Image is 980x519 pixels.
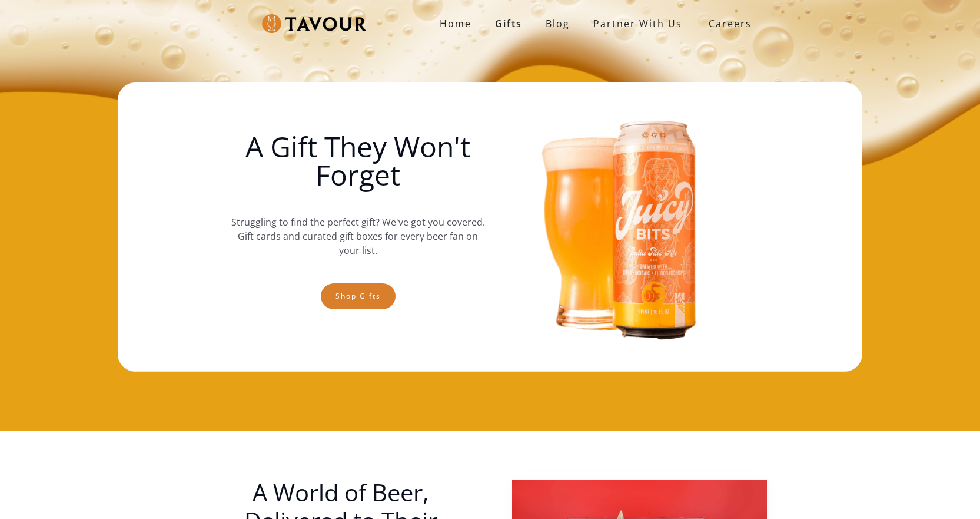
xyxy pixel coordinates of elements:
strong: Careers [709,12,752,35]
a: Gifts [483,12,534,35]
p: Struggling to find the perfect gift? We've got you covered. Gift cards and curated gift boxes for... [231,203,485,269]
h1: A Gift They Won't Forget [231,133,485,189]
a: partner with us [582,12,694,35]
a: Blog [534,12,582,35]
a: Shop gifts [321,283,396,309]
strong: Home [440,17,471,30]
a: Home [428,12,483,35]
a: Careers [694,7,760,40]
